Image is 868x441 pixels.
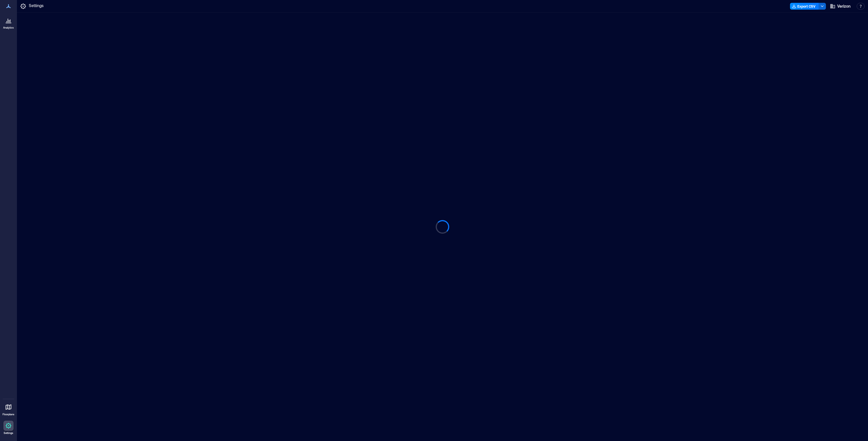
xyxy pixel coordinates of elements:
button: Export CSV [790,3,819,10]
p: Analytics [3,26,14,29]
p: Settings [29,3,44,10]
p: Settings [4,431,13,435]
button: Verizon [828,2,852,11]
a: Floorplans [1,400,16,418]
span: Verizon [837,3,850,9]
p: Floorplans [3,413,14,416]
a: Analytics [1,14,16,31]
a: Settings [2,419,15,436]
